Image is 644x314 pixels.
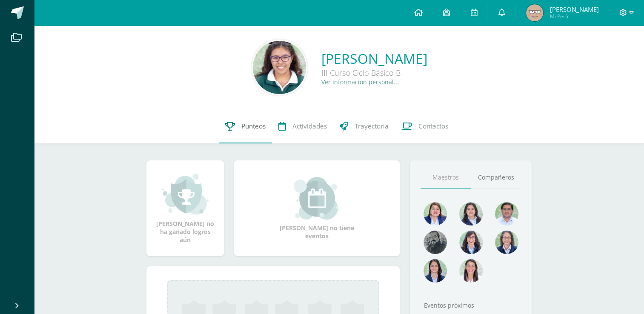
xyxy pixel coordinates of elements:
img: d4e0c534ae446c0d00535d3bb96704e9.png [424,259,447,283]
a: Compañeros [471,167,521,188]
img: event_small.png [294,177,340,220]
a: [PERSON_NAME] [321,49,427,68]
div: III Curso Ciclo Básico B [321,68,427,78]
span: Mi Perfil [550,13,598,20]
div: Eventos próximos [421,301,521,309]
span: Punteos [241,122,266,131]
a: Punteos [219,109,272,143]
span: [PERSON_NAME] [550,5,598,14]
img: b1da893d1b21f2b9f45fcdf5240f8abd.png [459,231,483,254]
a: Trayectoria [333,109,395,143]
img: 1e7bfa517bf798cc96a9d855bf172288.png [495,202,518,226]
img: achievement_small.png [162,173,209,215]
span: Trayectoria [355,122,389,131]
a: Ver información personal... [321,78,399,86]
span: Contactos [418,122,448,131]
img: 1c486c33b8bd52ac03df331010ae2e62.png [253,41,306,94]
div: [PERSON_NAME] no ha ganado logros aún [155,173,215,244]
img: b08fa849ce700c2446fec7341b01b967.png [526,4,543,21]
img: 38d188cc98c34aa903096de2d1c9671e.png [459,259,483,283]
img: 68491b968eaf45af92dd3338bd9092c6.png [495,231,518,254]
img: 135afc2e3c36cc19cf7f4a6ffd4441d1.png [424,202,447,226]
span: Actividades [292,122,327,131]
div: [PERSON_NAME] no tiene eventos [275,177,360,240]
img: 45e5189d4be9c73150df86acb3c68ab9.png [459,202,483,226]
a: Contactos [395,109,455,143]
a: Maestros [421,167,471,188]
img: 4179e05c207095638826b52d0d6e7b97.png [424,231,447,254]
a: Actividades [272,109,333,143]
